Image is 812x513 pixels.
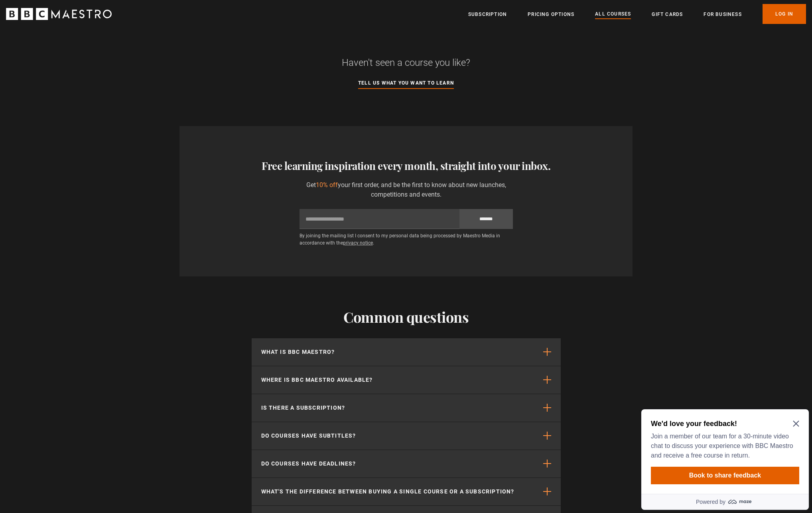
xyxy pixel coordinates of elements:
p: Join a member of our team for a 30-minute video chat to discuss your experience with BBC Maestro ... [13,26,158,54]
p: Get your first order, and be the first to know about new launches, competitions and events. [300,180,513,199]
p: Is there a subscription? [261,404,345,412]
h2: We'd love your feedback! [13,13,158,22]
p: Do courses have deadlines? [261,460,356,468]
a: Tell us what you want to learn [358,79,454,88]
button: Close Maze Prompt [155,14,161,21]
h2: Common questions [252,308,561,325]
p: Where is BBC Maestro available? [261,376,373,384]
a: For business [704,10,741,18]
a: Subscription [468,10,507,18]
p: What is BBC Maestro? [261,348,335,356]
a: privacy notice [343,240,373,246]
a: Log In [763,4,806,24]
p: Do courses have subtitles? [261,432,356,440]
h3: Free learning inspiration every month, straight into your inbox. [186,158,626,174]
a: Powered by maze [3,88,171,104]
p: What's the difference between buying a single course or a subscription? [261,487,514,496]
button: What is BBC Maestro? [252,338,561,366]
button: Is there a subscription? [252,394,561,422]
button: Book to share feedback [13,61,161,78]
h2: Haven't seen a course you like? [210,56,602,69]
span: 10% off [316,181,338,189]
p: By joining the mailing list I consent to my personal data being processed by Maestro Media in acc... [300,232,513,247]
button: What's the difference between buying a single course or a subscription? [252,478,561,505]
a: Gift Cards [652,10,683,18]
button: Where is BBC Maestro available? [252,366,561,394]
div: Optional study invitation [3,3,171,104]
a: All Courses [595,10,631,19]
nav: Primary [468,4,806,24]
a: Pricing Options [528,10,574,18]
svg: BBC Maestro [6,8,112,20]
button: Do courses have deadlines? [252,450,561,477]
button: Do courses have subtitles? [252,422,561,450]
